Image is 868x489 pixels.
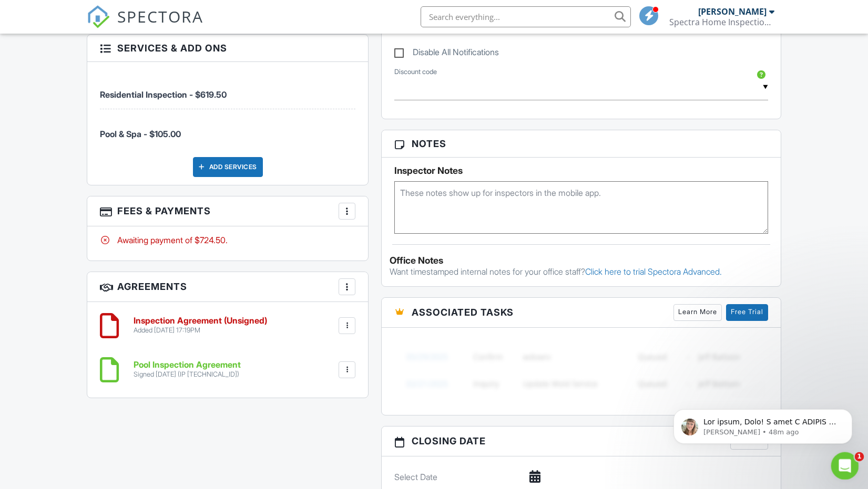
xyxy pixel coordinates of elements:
a: Learn More [673,304,722,321]
span: SPECTORA [117,5,203,27]
div: Awaiting payment of $724.50. [100,234,355,246]
p: Want timestamped internal notes for your office staff? [390,266,772,277]
div: Signed [DATE] (IP [TECHNICAL_ID]) [134,370,241,379]
label: Discount code [394,67,437,77]
div: Add Services [193,157,263,177]
a: Pool Inspection Agreement Signed [DATE] (IP [TECHNICAL_ID]) [134,360,241,379]
h3: Fees & Payments [87,196,368,226]
a: Free Trial [726,304,768,321]
h6: Pool Inspection Agreement [134,360,241,370]
input: Search everything... [421,6,631,27]
h3: Notes [382,130,780,158]
div: [PERSON_NAME] [698,6,767,17]
span: Closing date [412,434,486,448]
h3: Services & Add ons [87,35,368,62]
h5: Inspector Notes [394,165,768,176]
a: SPECTORA [87,14,203,36]
li: Service: Residential Inspection [100,70,355,109]
span: Associated Tasks [412,305,514,319]
span: Pool & Spa - $105.00 [100,129,181,139]
div: Added [DATE] 17:19PM [134,326,267,335]
h6: Inspection Agreement (Unsigned) [134,316,267,326]
div: Office Notes [390,255,772,266]
iframe: Intercom live chat [831,452,859,480]
div: Spectra Home Inspection, LLC [669,17,774,27]
img: blurred-tasks-251b60f19c3f713f9215ee2a18cbf2105fc2d72fcd585247cf5e9ec0c957c1dd.png [394,336,768,404]
span: Residential Inspection - $619.50 [100,89,227,100]
li: Service: Pool & Spa [100,109,355,148]
a: Inspection Agreement (Unsigned) Added [DATE] 17:19PM [134,316,267,335]
a: Click here to trial Spectora Advanced. [585,266,722,277]
h3: Agreements [87,272,368,302]
img: The Best Home Inspection Software - Spectora [87,5,110,28]
iframe: Intercom notifications message [658,387,868,461]
label: Disable All Notifications [394,47,499,60]
span: 1 [855,452,864,462]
